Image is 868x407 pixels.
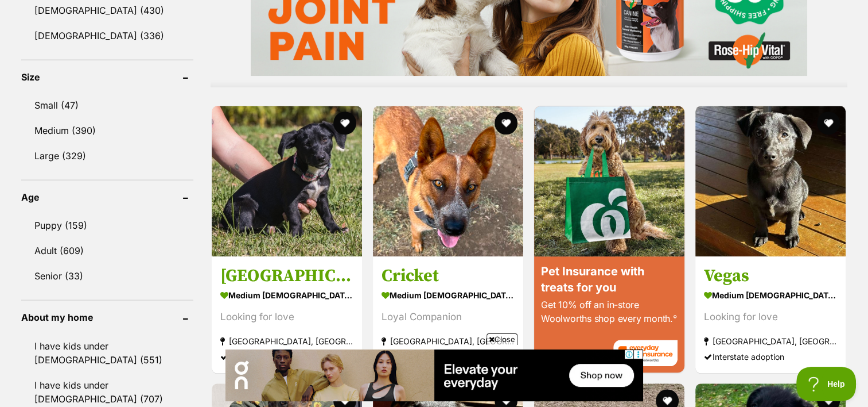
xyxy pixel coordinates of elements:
img: Cricket - Australian Cattle Dog [373,106,523,256]
h3: Cricket [382,264,515,286]
button: favourite [495,112,517,135]
strong: medium [DEMOGRAPHIC_DATA] Dog [382,286,515,303]
a: Medium (390) [21,118,193,143]
header: Age [21,192,193,202]
div: Looking for love [220,309,353,324]
span: Close [486,333,517,345]
header: Size [21,72,193,82]
iframe: Help Scout Beacon - Open [796,367,857,401]
strong: [GEOGRAPHIC_DATA], [GEOGRAPHIC_DATA] [382,333,515,348]
iframe: Advertisement [225,350,643,401]
a: [GEOGRAPHIC_DATA] medium [DEMOGRAPHIC_DATA] Dog Looking for love [GEOGRAPHIC_DATA], [GEOGRAPHIC_D... [212,256,362,373]
strong: [GEOGRAPHIC_DATA], [GEOGRAPHIC_DATA] [220,333,353,348]
img: Florence - Border Collie Dog [212,106,362,256]
strong: medium [DEMOGRAPHIC_DATA] Dog [704,286,837,303]
strong: medium [DEMOGRAPHIC_DATA] Dog [220,286,353,303]
a: Small (47) [21,93,193,117]
header: About my home [21,312,193,322]
a: Senior (33) [21,264,193,288]
strong: [GEOGRAPHIC_DATA], [GEOGRAPHIC_DATA] [704,333,837,348]
div: Interstate adoption [220,348,353,364]
a: Vegas medium [DEMOGRAPHIC_DATA] Dog Looking for love [GEOGRAPHIC_DATA], [GEOGRAPHIC_DATA] Interst... [695,256,846,373]
div: Loyal Companion [382,309,515,324]
h3: [GEOGRAPHIC_DATA] [220,264,353,286]
a: Large (329) [21,144,193,168]
a: Cricket medium [DEMOGRAPHIC_DATA] Dog Loyal Companion [GEOGRAPHIC_DATA], [GEOGRAPHIC_DATA] Inters... [373,256,523,373]
a: Puppy (159) [21,213,193,237]
a: I have kids under [DEMOGRAPHIC_DATA] (551) [21,334,193,372]
a: Adult (609) [21,239,193,263]
div: Interstate adoption [704,348,837,364]
h3: Vegas [704,264,837,286]
a: [DEMOGRAPHIC_DATA] (336) [21,24,193,48]
img: Vegas - Border Collie Dog [695,106,846,256]
button: favourite [818,112,840,135]
div: Looking for love [704,309,837,324]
